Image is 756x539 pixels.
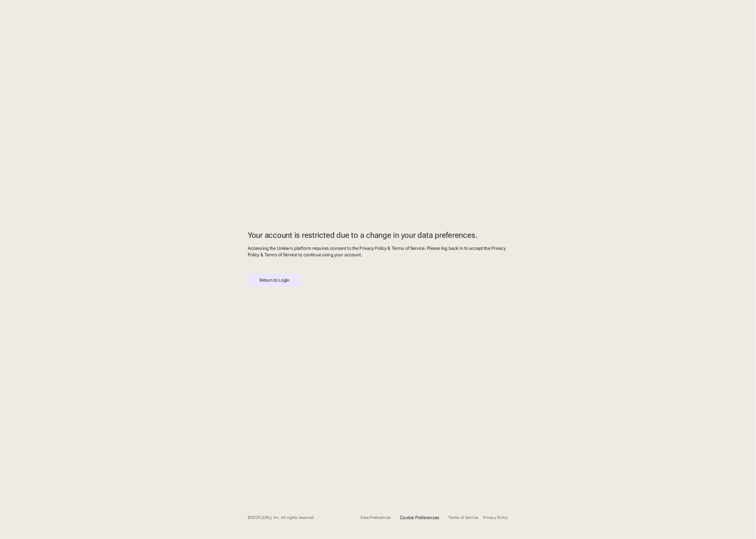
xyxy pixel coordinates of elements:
div: Return to Login [260,277,290,283]
div: Your account is restricted due to a change in your data preferences. [248,231,508,240]
a: Terms of Service [449,515,478,520]
a: Privacy Policy [483,515,508,520]
button: Cookie Preferences [396,512,443,523]
span: © [248,515,251,520]
div: Accessing the Unlearn platform requires consent to the Privacy Policy & Terms of Service. Please ... [248,245,508,258]
a: Data Preferences [361,515,391,520]
div: 2025 [URL], Inc. All rights reserved. [248,515,315,520]
button: Return to Login [248,274,301,287]
div: Cookie Preferences [400,515,439,520]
